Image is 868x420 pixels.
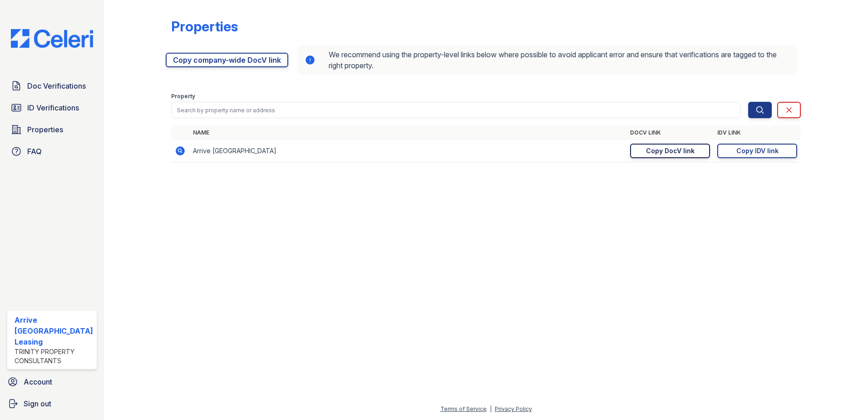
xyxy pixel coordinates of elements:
a: Doc Verifications [7,77,97,95]
div: Copy IDV link [736,146,779,155]
label: Property [171,93,195,100]
a: Copy IDV link [717,144,797,158]
th: Name [189,125,627,140]
div: We recommend using the property-level links below where possible to avoid applicant error and ens... [297,45,798,75]
th: IDV Link [714,125,801,140]
div: Arrive [GEOGRAPHIC_DATA] Leasing [15,315,93,347]
th: DocV Link [626,125,714,140]
div: Copy DocV link [646,146,695,155]
span: Sign out [24,398,51,409]
a: Account [4,373,100,391]
a: Copy DocV link [630,144,710,158]
span: Properties [27,124,63,135]
img: CE_Logo_Blue-a8612792a0a2168367f1c8372b55b34899dd931a85d93a1a3d3e32e68fde9ad4.png [4,29,100,48]
a: Properties [7,120,97,139]
a: Sign out [4,395,100,413]
a: Privacy Policy [495,405,532,412]
span: Doc Verifications [27,80,86,91]
div: Properties [171,18,238,35]
a: Terms of Service [440,405,487,412]
span: ID Verifications [27,102,79,113]
a: Copy company-wide DocV link [166,53,288,67]
a: FAQ [7,142,97,160]
span: Account [24,376,52,387]
a: ID Verifications [7,99,97,117]
span: FAQ [27,146,42,157]
input: Search by property name or address [171,102,741,118]
td: Arrive [GEOGRAPHIC_DATA] [189,140,627,162]
div: | [490,405,492,412]
div: Trinity Property Consultants [15,347,93,365]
